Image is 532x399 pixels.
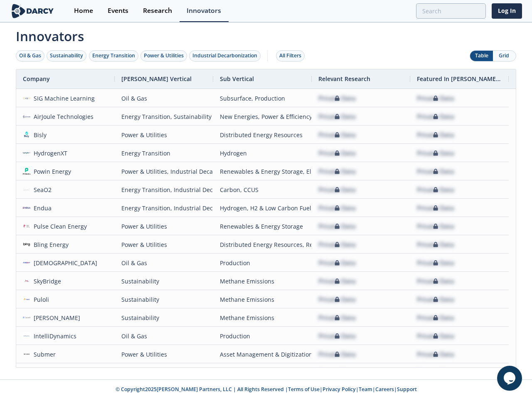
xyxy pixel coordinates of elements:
[220,236,305,254] div: Distributed Energy Resources, Renewables & Energy Storage
[30,345,56,363] div: Submer
[417,272,454,290] div: Private Data
[417,89,454,107] div: Private Data
[417,163,454,180] div: Private Data
[417,236,454,254] div: Private Data
[121,327,207,345] div: Oil & Gas
[74,7,93,14] div: Home
[279,52,301,59] div: All Filters
[318,108,356,126] div: Private Data
[493,51,516,61] button: Grid
[23,259,30,266] img: c29c0c01-625a-4755-b658-fa74ed2a6ef3
[10,4,55,18] img: logo-wide.svg
[121,75,192,83] span: [PERSON_NAME] Vertical
[10,23,522,46] span: Innovators
[23,296,30,303] img: 2e1f9119-5bf9-45a5-b77a-3ae5b69f3884
[121,181,207,199] div: Energy Transition, Industrial Decarbonization
[30,108,94,126] div: AirJoule Technologies
[121,89,207,107] div: Oil & Gas
[92,52,135,59] div: Energy Transition
[220,327,305,345] div: Production
[30,327,77,345] div: IntelliDynamics
[417,217,454,235] div: Private Data
[220,217,305,235] div: Renewables & Energy Storage
[318,254,356,272] div: Private Data
[30,291,49,308] div: Puloli
[318,181,356,199] div: Private Data
[121,272,207,290] div: Sustainability
[121,291,207,308] div: Sustainability
[318,126,356,144] div: Private Data
[318,163,356,180] div: Private Data
[220,291,305,308] div: Methane Emissions
[16,50,44,62] button: Oil & Gas
[121,108,207,126] div: Energy Transition, Sustainability
[23,186,30,193] img: e5bee77d-ccbb-4db0-ac8b-b691e7d87c4e
[397,386,417,393] a: Support
[121,254,207,272] div: Oil & Gas
[417,345,454,363] div: Private Data
[416,3,486,19] input: Advanced Search
[318,144,356,162] div: Private Data
[23,94,30,102] img: 01eacff9-2590-424a-bbcc-4c5387c69fda
[318,327,356,345] div: Private Data
[220,126,305,144] div: Distributed Energy Resources
[121,309,207,327] div: Sustainability
[30,126,47,144] div: Bisly
[30,89,95,107] div: SIG Machine Learning
[23,277,30,285] img: 621acaf9-556e-4419-85b5-70931944e7fa
[23,149,30,157] img: b12a5cbc-c4e5-4c0d-9a12-6529d5f58ccf
[23,314,30,321] img: 084f9d90-6469-4d1d-98d0-3287179c4892
[121,217,207,235] div: Power & Utilities
[318,236,356,254] div: Private Data
[417,199,454,217] div: Private Data
[318,291,356,308] div: Private Data
[318,217,356,235] div: Private Data
[417,108,454,126] div: Private Data
[121,163,207,180] div: Power & Utilities, Industrial Decarbonization
[220,309,305,327] div: Methane Emissions
[220,89,305,107] div: Subsurface, Production
[23,167,30,175] img: 1617133434687-Group%202%402x.png
[492,3,522,19] a: Log In
[189,50,261,62] button: Industrial Decarbonization
[121,345,207,363] div: Power & Utilities
[30,364,62,382] div: LDARtools
[417,254,454,272] div: Private Data
[220,345,305,363] div: Asset Management & Digitization
[19,52,41,59] div: Oil & Gas
[288,386,320,393] a: Terms of Use
[318,309,356,327] div: Private Data
[497,366,524,391] iframe: chat widget
[220,108,305,126] div: New Energies, Power & Efficiency
[417,75,502,83] span: Featured In [PERSON_NAME] Live
[220,199,305,217] div: Hydrogen, H2 & Low Carbon Fuels
[30,236,69,254] div: Bling Energy
[30,272,62,290] div: SkyBridge
[318,345,356,363] div: Private Data
[30,309,81,327] div: [PERSON_NAME]
[108,7,128,14] div: Events
[318,199,356,217] div: Private Data
[23,113,30,120] img: 778cf4a7-a5ff-43f9-be77-0f2981bd192a
[220,144,305,162] div: Hydrogen
[470,51,493,61] button: Table
[220,272,305,290] div: Methane Emissions
[140,50,187,62] button: Power & Utilities
[220,181,305,199] div: Carbon, CCUS
[23,332,30,340] img: 1656454551448-intellidyn.jpg
[220,75,254,83] span: Sub Vertical
[121,144,207,162] div: Energy Transition
[375,386,394,393] a: Careers
[192,52,257,59] div: Industrial Decarbonization
[23,350,30,358] img: fe78614d-cefe-42a2-85cf-bf7a06ae3c82
[417,364,454,382] div: Private Data
[318,272,356,290] div: Private Data
[23,131,30,138] img: afbd1d62-d648-4161-a523-b7d1f4fa8ef0
[417,327,454,345] div: Private Data
[359,386,372,393] a: Team
[220,254,305,272] div: Production
[417,181,454,199] div: Private Data
[23,204,30,212] img: 17237ff5-ec2e-4601-a70e-59100ba29fa9
[417,291,454,308] div: Private Data
[318,89,356,107] div: Private Data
